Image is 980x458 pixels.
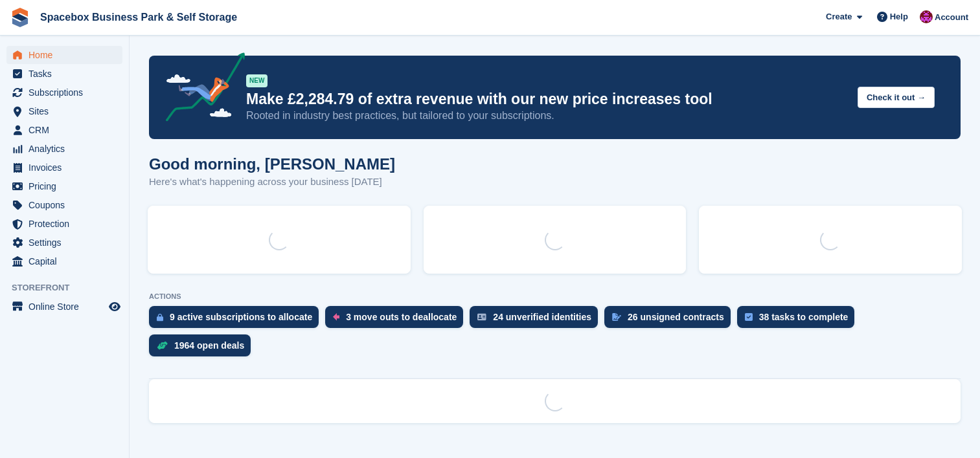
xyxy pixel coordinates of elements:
[628,312,724,322] div: 26 unsigned contracts
[920,10,933,23] img: Shitika Balanath
[493,312,591,322] div: 24 unverified identities
[28,252,106,270] span: Capital
[6,177,122,195] a: menu
[6,252,122,270] a: menu
[6,215,122,233] a: menu
[28,83,106,102] span: Subscriptions
[325,306,470,334] a: 3 move outs to deallocate
[28,177,106,195] span: Pricing
[155,52,245,126] img: price-adjustments-announcement-icon-8257ccfd72463d97f412b2fc003d46551f7dbcb40ab6d574587a9cd5c0d94...
[157,313,163,322] img: active_subscription_to_allocate_icon-d502201f5373d7db506a760aba3b589e785aa758c864c3986d89f69b8ff3...
[12,281,129,294] span: Storefront
[28,158,106,177] span: Invoices
[35,6,242,28] a: Spacebox Business Park & Self Storage
[826,10,852,23] span: Create
[246,109,847,123] p: Rooted in industry best practices, but tailored to your subscriptions.
[28,234,106,252] span: Settings
[470,306,604,334] a: 24 unverified identities
[246,74,268,87] div: NEW
[890,10,908,23] span: Help
[157,341,168,350] img: deal-1b604bf984904fb50ccaf53a9ad4b4a5d6e5aea283cecdc64d6e3604feb123c2.svg
[28,65,106,83] span: Tasks
[6,234,122,252] a: menu
[858,87,935,108] button: Check it out →
[6,121,122,139] a: menu
[149,155,395,173] h1: Good morning, [PERSON_NAME]
[149,292,961,301] p: ACTIONS
[28,102,106,120] span: Sites
[149,306,325,334] a: 9 active subscriptions to allocate
[149,334,257,363] a: 1964 open deals
[28,298,106,316] span: Online Store
[174,340,244,351] div: 1964 open deals
[107,299,122,314] a: Preview store
[10,8,30,27] img: stora-icon-8386f47178a22dfd0bd8f6a31ec36ba5ce8667c1dd55bd0f319d3a0aa187defe.svg
[28,121,106,139] span: CRM
[604,306,737,334] a: 26 unsigned contracts
[737,306,861,334] a: 38 tasks to complete
[149,175,395,190] p: Here's what's happening across your business [DATE]
[759,312,849,322] div: 38 tasks to complete
[6,46,122,64] a: menu
[28,46,106,64] span: Home
[6,65,122,83] a: menu
[935,11,968,24] span: Account
[612,313,621,321] img: contract_signature_icon-13c848040528278c33f63329250d36e43548de30e8caae1d1a13099fd9432cc5.svg
[346,312,457,322] div: 3 move outs to deallocate
[6,158,122,177] a: menu
[745,313,753,321] img: task-75834270c22a3079a89374b754ae025e5fb1db73e45f91037f5363f120a921f8.svg
[28,140,106,158] span: Analytics
[28,196,106,214] span: Coupons
[6,298,122,316] a: menu
[246,90,847,109] p: Make £2,284.79 of extra revenue with our new price increases tool
[28,215,106,233] span: Protection
[6,83,122,102] a: menu
[477,313,486,321] img: verify_identity-adf6edd0f0f0b5bbfe63781bf79b02c33cf7c696d77639b501bdc392416b5a36.svg
[6,196,122,214] a: menu
[6,102,122,120] a: menu
[333,313,339,321] img: move_outs_to_deallocate_icon-f764333ba52eb49d3ac5e1228854f67142a1ed5810a6f6cc68b1a99e826820c5.svg
[6,140,122,158] a: menu
[170,312,312,322] div: 9 active subscriptions to allocate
